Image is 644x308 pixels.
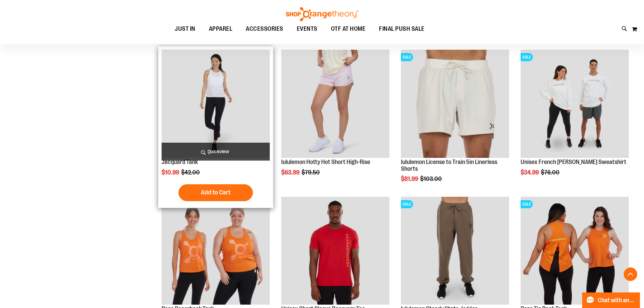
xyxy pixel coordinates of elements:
a: lululemon Hotty Hot Short High-Rise [281,159,370,165]
span: EVENTS [297,21,317,37]
span: ACCESSORIES [246,21,283,37]
img: Product image for Base Racerback Tank [162,197,270,305]
a: Quickview [162,143,270,161]
img: Unisex French Terry Crewneck Sweatshirt primary image [521,50,629,158]
div: product [517,46,632,193]
button: Back To Top [624,267,637,281]
img: lululemon License to Train 5in Linerless Shorts [401,50,509,158]
a: OTF AT HOME [324,21,373,37]
span: Chat with an Expert [598,297,636,304]
span: $42.00 [181,169,201,176]
a: lululemon License to Train 5in Linerless Shorts [401,159,497,172]
a: Jacquard Tank [162,159,198,165]
a: Unisex French [PERSON_NAME] Sweatshirt [521,159,626,165]
span: $103.00 [420,175,443,182]
a: lululemon Steady State JoggerSALE [401,197,509,306]
div: product [398,46,512,199]
img: lululemon Hotty Hot Short High-Rise [281,50,389,158]
span: SALE [401,200,413,208]
span: Add to Cart [201,189,231,196]
span: FINAL PUSH SALE [379,21,425,37]
div: product [278,46,393,193]
a: lululemon Hotty Hot Short High-Rise [281,50,389,159]
button: Chat with an Expert [582,292,640,308]
img: lululemon Steady State Jogger [401,197,509,305]
a: EVENTS [290,21,324,37]
a: Unisex French Terry Crewneck Sweatshirt primary imageSALE [521,50,629,159]
button: Add to Cart [178,184,253,201]
a: Front view of Jacquard Tank [162,50,270,159]
div: product [158,46,273,208]
a: APPAREL [202,21,239,37]
span: $10.99 [162,169,180,176]
span: SALE [401,53,413,61]
a: Product image for Base Racerback TankSALE [162,197,270,306]
span: $81.99 [401,175,419,182]
img: Product image for Unisex Short Sleeve Recovery Tee [281,197,389,305]
a: lululemon License to Train 5in Linerless ShortsSALE [401,50,509,159]
span: JUST IN [175,21,195,37]
a: JUST IN [168,21,202,37]
img: Front view of Jacquard Tank [162,50,270,158]
span: $76.00 [541,169,560,176]
span: $63.99 [281,169,301,176]
span: SALE [521,53,533,61]
a: ACCESSORIES [239,21,290,37]
a: Product image for Unisex Short Sleeve Recovery Tee [281,197,389,306]
a: Product image for Base Tie Back TankSALE [521,197,629,306]
img: Product image for Base Tie Back Tank [521,197,629,305]
img: Shop Orangetheory [285,7,359,21]
span: APPAREL [209,21,233,37]
span: $34.99 [521,169,540,176]
span: SALE [521,200,533,208]
a: FINAL PUSH SALE [372,21,431,37]
span: OTF AT HOME [331,21,366,37]
span: $79.50 [302,169,321,176]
